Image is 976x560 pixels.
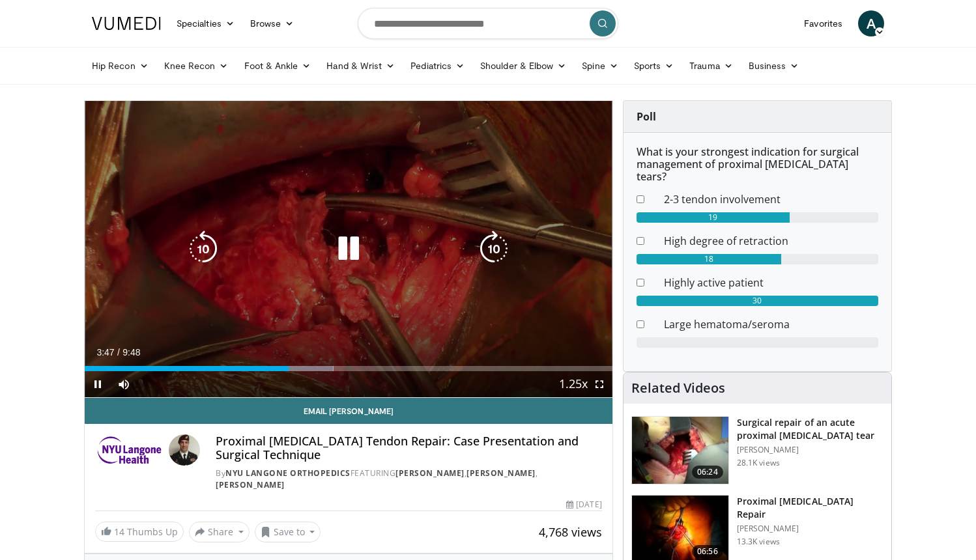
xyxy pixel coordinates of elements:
[472,53,574,79] a: Shoulder & Elbow
[122,347,140,357] span: 9:48
[225,468,351,479] a: NYU Langone Orthopedics
[737,458,780,468] p: 28.1K views
[654,275,888,290] dd: Highly active patient
[637,146,878,184] h6: What is your strongest indication for surgical management of proximal [MEDICAL_DATA] tears?
[631,416,883,485] a: 06:24 Surgical repair of an acute proximal [MEDICAL_DATA] tear [PERSON_NAME] 28.1K views
[92,17,161,30] img: VuMedi Logo
[654,233,888,249] dd: High degree of retraction
[85,398,612,424] a: Email [PERSON_NAME]
[539,524,602,540] span: 4,768 views
[737,416,883,442] h3: Surgical repair of an acute proximal [MEDICAL_DATA] tear
[169,10,242,36] a: Specialties
[189,522,250,542] button: Share
[737,445,883,455] p: [PERSON_NAME]
[637,296,878,306] div: 30
[85,371,111,397] button: Pause
[85,366,612,371] div: Progress Bar
[466,468,536,479] a: [PERSON_NAME]
[403,53,472,79] a: Pediatrics
[216,434,601,462] h4: Proximal [MEDICAL_DATA] Tendon Repair: Case Presentation and Surgical Technique
[574,53,625,79] a: Spine
[85,101,612,398] video-js: Video Player
[96,347,114,357] span: 3:47
[358,8,618,39] input: Search topics, interventions
[586,371,612,397] button: Fullscreen
[692,466,723,479] span: 06:24
[169,434,200,466] img: Avatar
[741,53,807,79] a: Business
[637,212,790,223] div: 19
[216,468,601,491] div: By FEATURING , ,
[637,254,782,264] div: 18
[560,371,586,397] button: Playback Rate
[626,53,682,79] a: Sports
[95,434,164,466] img: NYU Langone Orthopedics
[566,499,601,511] div: [DATE]
[237,53,319,79] a: Foot & Ankle
[692,545,723,558] span: 06:56
[95,522,184,542] a: 14 Thumbs Up
[156,53,237,79] a: Knee Recon
[737,524,883,534] p: [PERSON_NAME]
[114,525,124,538] span: 14
[117,347,120,357] span: /
[84,53,156,79] a: Hip Recon
[395,468,465,479] a: [PERSON_NAME]
[216,479,285,490] a: [PERSON_NAME]
[682,53,741,79] a: Trauma
[796,10,850,36] a: Favorites
[737,537,780,547] p: 13.3K views
[631,380,725,396] h4: Related Videos
[255,522,321,542] button: Save to
[654,191,888,207] dd: 2-3 tendon involvement
[242,10,302,36] a: Browse
[737,495,883,521] h3: Proximal [MEDICAL_DATA] Repair
[637,109,656,124] strong: Poll
[654,316,888,332] dd: Large hematoma/seroma
[319,53,403,79] a: Hand & Wrist
[632,417,728,484] img: sallay2_1.png.150x105_q85_crop-smart_upscale.jpg
[111,371,137,397] button: Mute
[858,10,884,36] a: A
